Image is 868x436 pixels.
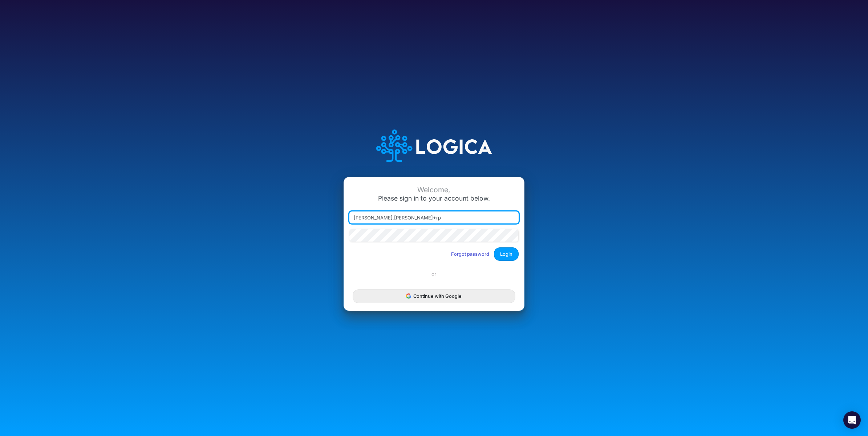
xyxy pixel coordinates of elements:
div: Open Intercom Messenger [843,411,861,429]
span: Please sign in to your account below. [378,194,490,202]
div: Welcome, [349,186,519,194]
button: Login [494,247,519,261]
button: Continue with Google [353,289,515,303]
input: Email [349,211,519,224]
button: Forgot password [446,248,494,260]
